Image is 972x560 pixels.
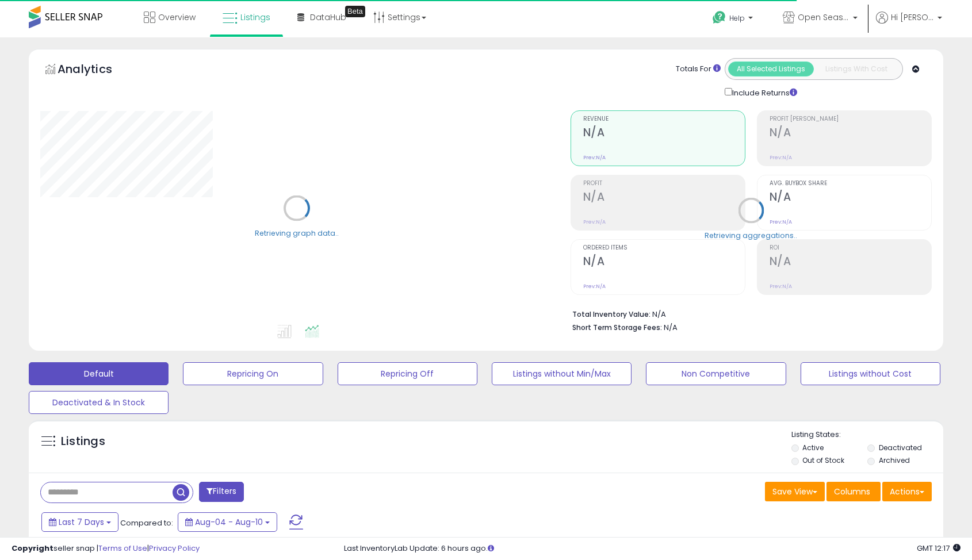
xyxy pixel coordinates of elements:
button: Listings without Min/Max [492,362,632,385]
span: DataHub [310,11,346,23]
button: Listings without Cost [801,362,940,385]
span: Overview [158,11,196,23]
span: Aug-04 - Aug-10 [195,516,263,528]
div: Totals For [676,64,721,75]
label: Deactivated [879,443,922,452]
button: Repricing On [183,362,323,385]
span: Open Seasons [798,11,849,23]
h5: Listings [61,434,105,450]
div: seller snap | | [12,543,200,554]
button: Default [29,362,169,385]
a: Help [703,2,764,37]
a: Terms of Use [98,543,147,554]
span: Hi [PERSON_NAME] [891,11,934,23]
button: Save View [765,482,825,501]
button: Actions [882,482,932,501]
button: Deactivated & In Stock [29,391,169,414]
button: Repricing Off [338,362,477,385]
div: Last InventoryLab Update: 6 hours ago. [344,543,961,554]
div: Include Returns [716,86,811,99]
span: Compared to: [120,517,173,528]
label: Active [802,443,824,452]
button: All Selected Listings [728,62,814,76]
button: Listings With Cost [813,62,899,76]
p: Listing States: [791,429,943,440]
span: 2025-08-18 12:17 GMT [917,543,960,554]
label: Out of Stock [802,455,844,465]
span: Help [729,13,745,23]
i: Get Help [712,10,726,25]
button: Last 7 Days [41,512,118,532]
button: Columns [826,482,881,501]
span: Listings [240,11,270,23]
a: Hi [PERSON_NAME] [876,11,942,37]
label: Archived [879,455,910,465]
button: Filters [199,482,244,502]
a: Privacy Policy [149,543,200,554]
h5: Analytics [58,61,135,80]
div: Tooltip anchor [345,6,365,17]
span: Last 7 Days [59,516,104,528]
button: Aug-04 - Aug-10 [178,512,277,532]
span: Columns [834,486,870,497]
strong: Copyright [12,543,53,554]
div: Retrieving aggregations.. [705,230,797,240]
button: Non Competitive [646,362,786,385]
div: Retrieving graph data.. [255,228,339,238]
